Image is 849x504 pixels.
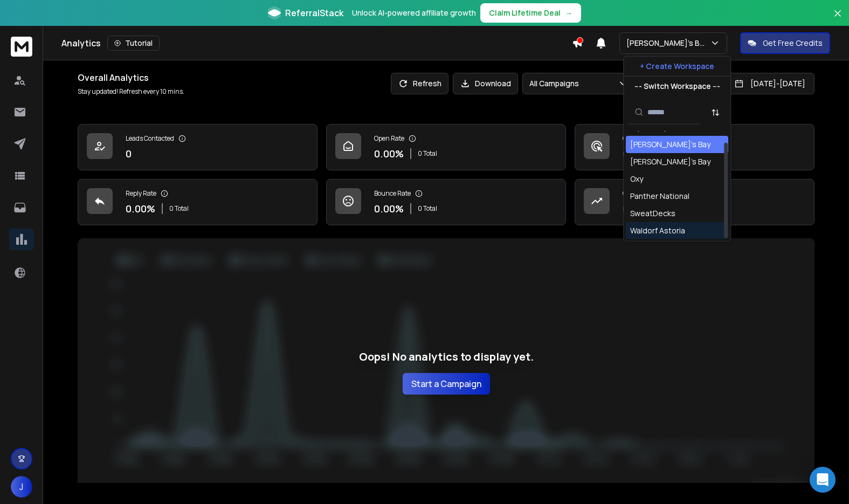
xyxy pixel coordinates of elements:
[126,189,156,198] p: Reply Rate
[630,174,643,184] div: Oxy
[725,73,815,94] button: [DATE]-[DATE]
[630,156,710,167] div: [PERSON_NAME]'s Bay
[740,32,830,54] button: Get Free Credits
[169,204,189,213] p: 0 Total
[763,38,823,49] p: Get Free Credits
[374,201,404,216] p: 0.00 %
[326,124,566,170] a: Open Rate0.00%0 Total
[634,81,720,92] p: --- Switch Workspace ---
[475,78,511,89] p: Download
[78,87,184,96] p: Stay updated! Refresh every 10 mins.
[107,36,160,51] button: Tutorial
[374,189,411,198] p: Bounce Rate
[126,134,174,143] p: Leads Contacted
[565,8,572,18] span: →
[352,8,476,18] p: Unlock AI-powered affiliate growth
[413,78,441,89] p: Refresh
[374,146,404,161] p: 0.00 %
[630,139,710,150] div: [PERSON_NAME]'s Bay
[126,146,132,161] p: 0
[285,6,343,19] span: ReferralStack
[391,73,448,94] button: Refresh
[374,134,404,143] p: Open Rate
[453,73,518,94] button: Download
[831,6,845,32] button: Close banner
[78,71,184,84] h1: Overall Analytics
[640,61,714,72] p: + Create Workspace
[78,179,317,225] a: Reply Rate0.00%0 Total
[575,179,815,225] a: Opportunities0$0
[630,208,675,219] div: SweatDecks
[480,3,581,23] button: Claim Lifetime Deal→
[11,476,32,498] button: J
[630,225,685,236] div: Waldorf Astoria
[624,57,730,76] button: + Create Workspace
[623,201,629,216] p: 0
[403,373,490,395] button: Start a Campaign
[61,36,572,51] div: Analytics
[623,134,651,143] p: Click Rate
[529,78,583,89] p: All Campaigns
[126,201,155,216] p: 0.00 %
[626,38,710,49] p: [PERSON_NAME]'s Bay
[630,191,689,202] div: Panther National
[810,467,836,493] div: Open Intercom Messenger
[418,204,437,213] p: 0 Total
[623,189,663,198] p: Opportunities
[705,101,726,123] button: Sort by Sort A-Z
[418,149,437,158] p: 0 Total
[78,124,317,170] a: Leads Contacted0
[575,124,815,170] a: Click Rate0.00%0 Total
[326,179,566,225] a: Bounce Rate0.00%0 Total
[359,349,534,395] div: Oops! No analytics to display yet.
[623,146,652,161] p: 0.00 %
